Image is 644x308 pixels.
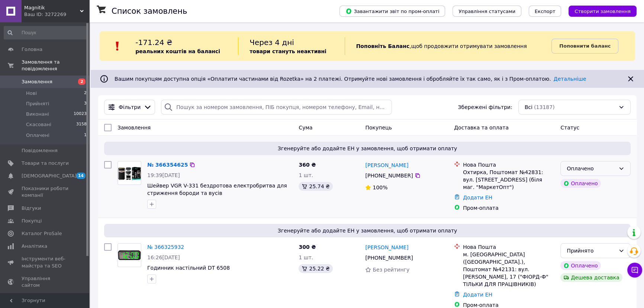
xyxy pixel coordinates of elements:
a: Поповнити баланс [551,39,618,54]
span: Інструменти веб-майстра та SEO [22,256,69,269]
span: Замовлення [22,78,52,85]
span: -171.24 ₴ [135,38,172,47]
span: 1 шт. [299,254,313,260]
span: Покупці [22,218,42,224]
span: 1 шт. [299,172,313,178]
span: Управління сайтом [22,275,69,289]
span: Замовлення [117,125,151,131]
span: Вашим покупцям доступна опція «Оплатити частинами від Rozetka» на 2 платежі. Отримуйте нові замов... [115,76,586,82]
span: Відгуки [22,205,41,212]
span: Згенеруйте або додайте ЕН у замовлення, щоб отримати оплату [107,145,628,152]
span: Товари та послуги [22,160,69,167]
a: № 366354625 [147,162,188,168]
span: 300 ₴ [299,244,316,250]
span: 360 ₴ [299,162,316,168]
span: Аналітика [22,243,47,250]
span: Нові [26,90,37,97]
span: Повідомлення [22,147,58,154]
span: 3158 [76,121,87,128]
b: товари стануть неактивні [249,48,326,54]
span: Скасовані [26,121,51,128]
a: Годинник настільний DT 6508 [147,265,230,271]
div: , щоб продовжити отримувати замовлення [345,37,552,55]
div: Оплачено [567,164,615,173]
span: Cума [299,125,312,131]
input: Пошук [4,26,87,39]
span: 19:39[DATE] [147,172,180,178]
b: Поповнити баланс [559,43,611,49]
span: 2 [78,78,86,85]
span: Завантажити звіт по пром-оплаті [345,8,439,15]
div: Пром-оплата [463,204,554,212]
button: Експорт [529,6,561,17]
span: Через 4 дні [249,38,294,47]
div: Нова Пошта [463,161,554,169]
b: Поповніть Баланс [356,43,410,49]
button: Створити замовлення [569,6,637,17]
span: Показники роботи компанії [22,185,69,199]
div: Нова Пошта [463,243,554,251]
span: Виконані [26,111,49,118]
span: [PHONE_NUMBER] [365,255,413,261]
span: [PHONE_NUMBER] [365,173,413,179]
span: Покупець [365,125,392,131]
a: Додати ЕН [463,195,492,200]
span: Замовлення та повідомлення [22,59,89,72]
span: Експорт [535,9,556,14]
b: реальних коштів на балансі [135,48,220,54]
img: Фото товару [118,250,141,260]
input: Пошук за номером замовлення, ПІБ покупця, номером телефону, Email, номером накладної [161,100,392,115]
a: № 366325932 [147,244,184,250]
div: Дешева доставка [560,273,622,282]
div: Оплачено [560,261,600,270]
div: Прийнято [567,247,615,255]
span: Прийняті [26,100,49,107]
span: Оплачені [26,132,49,139]
a: Шейвер VGR V-331 бездротова електробритва для стриження бороди та вусів [147,183,287,196]
a: Створити замовлення [561,8,637,14]
span: 3 [84,100,87,107]
span: Доставка та оплата [454,125,509,131]
span: Згенеруйте або додайте ЕН у замовлення, щоб отримати оплату [107,227,628,234]
span: Всі [525,103,532,111]
span: [DEMOGRAPHIC_DATA] [22,173,77,179]
a: Фото товару [117,161,141,185]
span: Управління статусами [458,9,515,14]
button: Завантажити звіт по пром-оплаті [339,6,445,17]
span: 14 [76,173,86,179]
div: Охтирка, Поштомат №42831: вул. [STREET_ADDRESS] (біля маг. "МаркетОпт") [463,169,554,191]
span: Magnitik [24,4,80,11]
span: 1 [84,132,87,139]
a: Додати ЕН [463,292,492,298]
span: 16:26[DATE] [147,254,180,260]
a: [PERSON_NAME] [365,161,408,169]
button: Чат з покупцем [627,263,642,277]
img: :exclamation: [112,41,123,52]
span: (13187) [534,104,554,110]
span: 100% [373,185,387,190]
span: 10023 [74,111,87,118]
span: 2 [84,90,87,97]
img: Фото товару [118,163,141,182]
span: Статус [560,125,579,131]
a: Фото товару [117,243,141,267]
div: 25.22 ₴ [299,264,332,273]
div: м. [GEOGRAPHIC_DATA] ([GEOGRAPHIC_DATA].), Поштомат №42131: вул. [PERSON_NAME], 17 ("ФІОРД-Ф" ТІЛ... [463,251,554,288]
div: 25.74 ₴ [299,182,332,191]
a: Детальніше [554,76,586,82]
span: Без рейтингу [373,267,409,273]
span: Головна [22,46,42,53]
span: Каталог ProSale [22,230,62,237]
div: Оплачено [560,179,600,188]
span: Фільтри [119,103,141,111]
span: Збережені фільтри: [458,103,512,111]
h1: Список замовлень [112,7,187,16]
span: Створити замовлення [574,9,631,14]
div: Ваш ID: 3272269 [24,11,89,18]
a: [PERSON_NAME] [365,244,408,251]
button: Управління статусами [453,6,521,17]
